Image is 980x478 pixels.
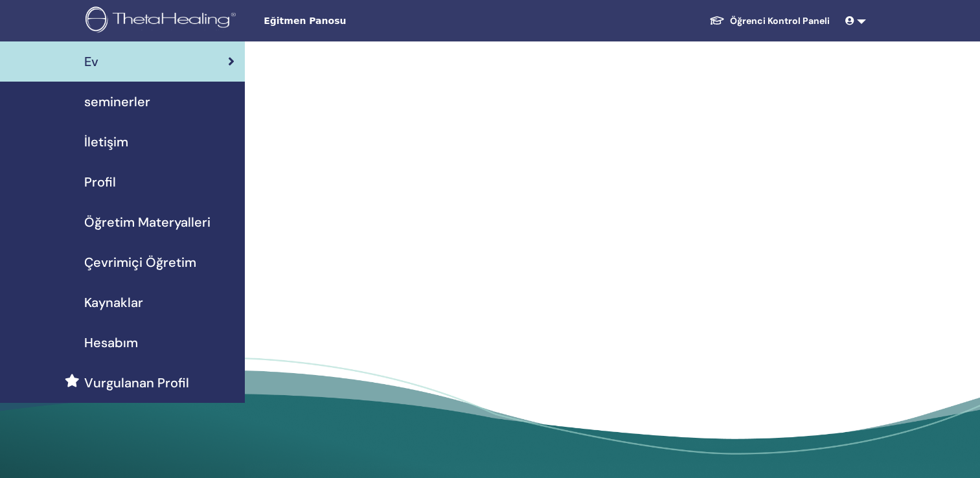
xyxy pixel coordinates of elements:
span: Profil [84,172,116,192]
span: Ev [84,52,98,71]
span: seminerler [84,92,150,111]
img: logo.png [85,6,240,36]
span: Kaynaklar [84,293,143,312]
span: Hesabım [84,333,138,352]
span: İletişim [84,132,128,152]
span: Eğitmen Panosu [264,14,458,28]
span: Öğretim Materyalleri [84,212,211,232]
img: graduation-cap-white.svg [709,15,725,26]
a: Öğrenci Kontrol Paneli [699,9,840,33]
span: Çevrimiçi Öğretim [84,253,196,272]
span: Vurgulanan Profil [84,373,189,393]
